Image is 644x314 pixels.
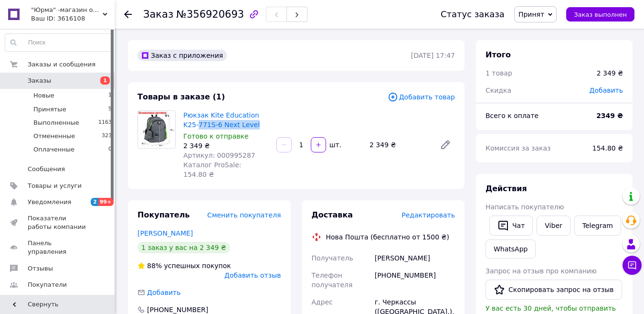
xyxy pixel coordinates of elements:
[33,105,66,114] span: Принятые
[98,119,112,127] span: 1163
[137,50,227,61] div: Заказ с приложения
[312,210,353,219] span: Доставка
[28,239,88,256] span: Панель управления
[486,280,622,300] button: Скопировать запрос на отзыв
[623,256,642,275] button: Чат с покупателем
[592,144,623,152] span: 154.80 ₴
[489,216,533,236] button: Чат
[28,214,88,231] span: Показатели работы компании
[566,7,634,22] button: Заказ выполнен
[28,198,71,206] span: Уведомления
[137,229,193,237] a: [PERSON_NAME]
[147,289,180,296] span: Добавить
[486,144,551,152] span: Комиссия за заказ
[28,281,67,289] span: Покупатели
[28,182,82,190] span: Товары и услуги
[28,60,95,69] span: Заказы и сообщения
[137,261,231,271] div: успешных покупок
[143,9,173,20] span: Заказ
[411,52,455,59] time: [DATE] 17:47
[486,184,527,193] span: Действия
[100,76,110,85] span: 1
[207,211,281,219] span: Сменить покупателя
[486,239,536,259] a: WhatsApp
[327,140,342,150] div: шт.
[28,165,65,173] span: Сообщения
[312,271,353,289] span: Телефон получателя
[28,264,53,273] span: Отзывы
[486,267,597,275] span: Запрос на отзыв про компанию
[486,112,538,119] span: Всего к оплате
[102,132,112,141] span: 323
[108,91,112,100] span: 1
[441,10,505,19] div: Статус заказа
[183,132,249,140] span: Готово к отправке
[537,216,570,236] a: Viber
[373,267,457,293] div: [PHONE_NUMBER]
[312,254,353,262] span: Получатель
[574,11,627,18] span: Заказ выполнен
[147,262,162,270] span: 88%
[366,138,432,152] div: 2 349 ₴
[138,111,175,148] img: Рюкзак Kite Education K25-771S-6 Next Level
[183,161,241,178] span: Каталог ProSale: 154.80 ₴
[486,69,512,77] span: 1 товар
[124,10,132,19] div: Вернуться назад
[33,91,54,100] span: Новые
[183,141,269,151] div: 2 349 ₴
[33,145,74,154] span: Оплаченные
[33,119,79,127] span: Выполненные
[388,92,455,102] span: Добавить товар
[5,34,112,51] input: Поиск
[574,216,621,236] a: Telegram
[176,9,244,20] span: №356920693
[486,87,511,94] span: Скидка
[108,105,112,114] span: 5
[137,242,230,253] div: 1 заказ у вас на 2 349 ₴
[486,203,564,211] span: Написать покупателю
[590,87,623,94] span: Добавить
[224,271,281,279] span: Добавить отзыв
[183,152,255,159] span: Артикул: 000995287
[137,92,225,101] span: Товары в заказе (1)
[33,132,75,141] span: Отмененные
[28,76,51,85] span: Заказы
[183,111,260,129] a: Рюкзак Kite Education K25-771S-6 Next Level
[137,210,190,219] span: Покупатель
[436,135,455,154] a: Редактировать
[486,50,511,59] span: Итого
[91,198,98,206] span: 2
[31,14,115,23] div: Ваш ID: 3616108
[597,68,623,78] div: 2 349 ₴
[324,232,452,242] div: Нова Пошта (бесплатно от 1500 ₴)
[312,298,333,306] span: Адрес
[401,211,455,219] span: Редактировать
[98,198,114,206] span: 99+
[596,112,623,119] b: 2349 ₴
[518,11,544,18] span: Принят
[31,6,103,14] span: "Юрма" -магазин одягу для дітей та дорослих
[373,249,457,267] div: [PERSON_NAME]
[108,145,112,154] span: 0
